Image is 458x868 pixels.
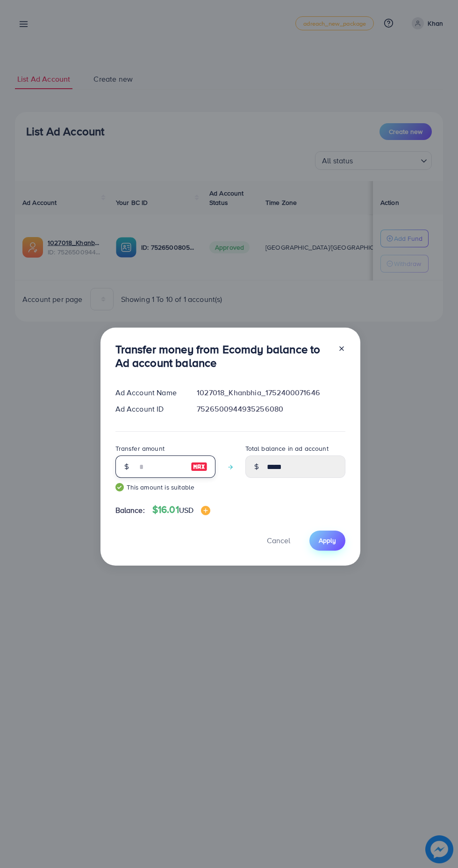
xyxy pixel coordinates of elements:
[189,387,352,398] div: 1027018_Khanbhia_1752400071646
[179,505,193,515] span: USD
[115,483,215,492] small: This amount is suitable
[191,461,208,472] img: image
[115,505,145,516] span: Balance:
[108,387,190,398] div: Ad Account Name
[245,444,329,453] label: Total balance in ad account
[267,535,290,546] span: Cancel
[152,504,210,516] h4: $16.01
[309,531,345,551] button: Apply
[255,531,302,551] button: Cancel
[108,404,190,414] div: Ad Account ID
[201,506,210,515] img: image
[115,444,165,453] label: Transfer amount
[319,536,336,545] span: Apply
[115,343,330,370] h3: Transfer money from Ecomdy balance to Ad account balance
[189,404,352,414] div: 7526500944935256080
[115,483,124,491] img: guide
